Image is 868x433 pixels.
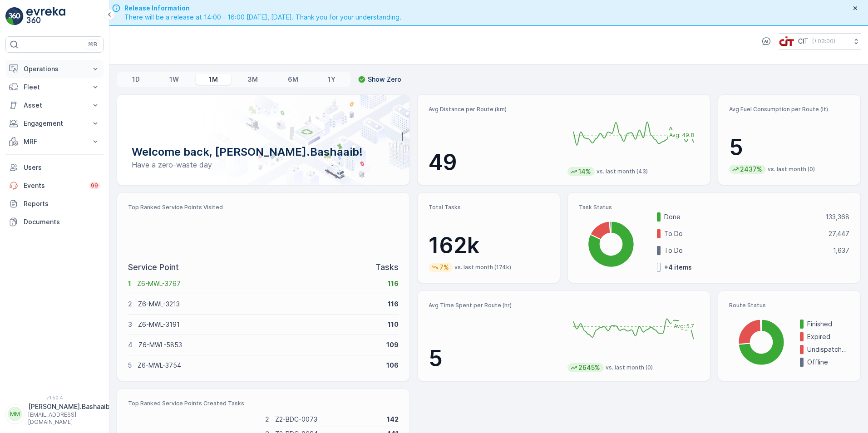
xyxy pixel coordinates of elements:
p: vs. last month (0) [606,364,653,371]
p: 1W [169,75,179,84]
img: logo [5,7,24,25]
p: vs. last month (174k) [454,264,511,271]
p: Z6-MWL-3754 [138,361,380,370]
button: CIT(+03:00) [779,33,861,49]
a: Reports [5,195,104,213]
a: Documents [5,213,104,231]
p: Engagement [24,119,85,128]
p: Welcome back, [PERSON_NAME].Bashaaib! [132,145,395,159]
p: Z6-MWL-5853 [138,340,380,349]
p: Task Status [579,204,849,211]
p: Z2-BDC-0073 [275,415,381,424]
p: Undispatched [807,345,849,354]
p: 2645% [577,363,601,372]
p: Events [24,181,84,190]
button: MM[PERSON_NAME].Bashaaib[EMAIL_ADDRESS][DOMAIN_NAME] [5,402,104,426]
p: Reports [24,199,100,208]
p: 5 [128,361,132,370]
button: Engagement [5,114,104,133]
p: 4 [128,340,133,349]
p: MRF [24,137,85,146]
p: 1D [132,75,140,84]
p: Top Ranked Service Points Created Tasks [128,400,399,407]
p: 3M [247,75,258,84]
button: Fleet [5,78,104,96]
p: ⌘B [88,41,97,48]
p: + 4 items [664,263,692,272]
p: Z6-MWL-3213 [138,300,382,309]
div: MM [8,407,22,421]
p: Avg Fuel Consumption per Route (lt) [729,106,849,113]
p: 3 [128,320,132,329]
p: 14% [577,167,592,176]
p: 110 [388,320,399,329]
p: 49 [429,149,560,176]
p: ( +03:00 ) [812,38,835,45]
p: Documents [24,217,100,226]
p: Avg Distance per Route (km) [429,106,560,113]
p: Service Point [128,261,179,274]
p: 1Y [328,75,335,84]
p: Z6-MWL-3767 [137,279,382,288]
p: Have a zero-waste day [132,159,395,170]
p: 142 [387,415,399,424]
p: 6M [288,75,298,84]
p: 1,637 [833,246,849,255]
p: Finished [807,320,849,329]
p: Expired [807,332,849,341]
p: Z6-MWL-3191 [138,320,382,329]
img: logo_light-DOdMpM7g.png [26,7,65,25]
button: MRF [5,133,104,151]
img: cit-logo_pOk6rL0.png [779,36,794,46]
p: [EMAIL_ADDRESS][DOMAIN_NAME] [28,411,110,426]
p: Offline [807,358,849,367]
button: Asset [5,96,104,114]
p: vs. last month (43) [597,168,648,175]
p: 116 [388,279,399,288]
p: 5 [729,134,849,161]
span: v 1.50.4 [5,395,104,400]
p: 109 [386,340,399,349]
p: 1M [209,75,218,84]
p: Asset [24,101,85,110]
a: Events99 [5,177,104,195]
p: 5 [429,345,560,372]
p: Tasks [375,261,399,274]
button: Operations [5,60,104,78]
p: 1 [128,279,131,288]
p: Top Ranked Service Points Visited [128,204,399,211]
p: To Do [664,229,823,238]
p: Done [664,212,819,221]
p: vs. last month (0) [768,166,815,173]
p: 2 [265,415,269,424]
p: 116 [388,300,399,309]
p: Fleet [24,83,85,92]
p: Operations [24,64,85,74]
p: 2 [128,300,132,309]
span: Release Information [124,4,401,13]
p: 133,368 [825,212,849,221]
p: 2437% [739,165,763,174]
p: [PERSON_NAME].Bashaaib [28,402,110,411]
p: 162k [429,232,549,259]
span: There will be a release at 14:00 - 16:00 [DATE], [DATE]. Thank you for your understanding. [124,13,401,22]
p: 99 [91,182,98,189]
p: 7% [439,263,450,272]
p: CIT [798,37,809,46]
p: Total Tasks [429,204,549,211]
p: To Do [664,246,827,255]
p: Users [24,163,100,172]
a: Users [5,158,104,177]
p: Avg Time Spent per Route (hr) [429,302,560,309]
p: 106 [386,361,399,370]
p: Route Status [729,302,849,309]
p: 27,447 [829,229,849,238]
p: Show Zero [368,75,401,84]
